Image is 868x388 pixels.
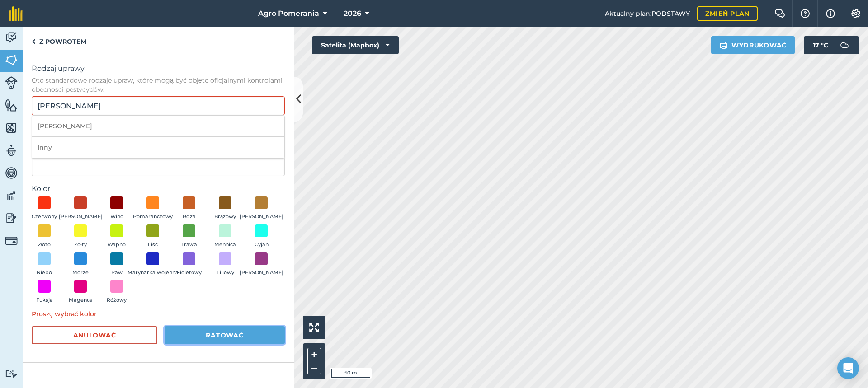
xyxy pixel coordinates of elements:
button: Czerwony [32,196,57,221]
button: Liliowy [212,252,238,277]
font: Cyjan [255,241,269,248]
button: Cyjan [249,224,274,249]
img: svg+xml;base64,PD94bWwgdmVyc2lvbj0iMS4wIiBlbmNvZGluZz0idXRmLTgiPz4KPCEtLSBHZW5lcmF0b3I6IEFkb2JlIE... [5,144,18,157]
button: Różowy [104,280,129,304]
font: Niebo [37,269,52,276]
font: Wapno [108,241,126,248]
font: Wydrukować [731,41,787,49]
button: Rdza [176,196,202,221]
a: Zmień plan [697,6,758,21]
img: Logo fieldmargin [9,6,23,21]
font: C [824,41,828,49]
button: Trawa [176,224,202,249]
img: svg+xml;base64,PHN2ZyB4bWxucz0iaHR0cDovL3d3dy53My5vcmcvMjAwMC9zdmciIHdpZHRoPSI5IiBoZWlnaHQ9IjI0Ii... [32,36,36,47]
button: Złoto [32,224,57,249]
font: Fioletowy [177,269,202,276]
font: Czerwony [32,213,57,220]
button: Wapno [104,224,129,249]
font: Zmień plan [705,9,750,18]
font: Fuksja [36,297,53,303]
img: Dwa dymki nachodzące na lewy dymek na pierwszym planie [774,9,785,18]
font: Rdza [183,213,196,220]
button: Liść [140,224,165,249]
font: PODSTAWY [651,9,690,18]
img: svg+xml;base64,PD94bWwgdmVyc2lvbj0iMS4wIiBlbmNvZGluZz0idXRmLTgiPz4KPCEtLSBHZW5lcmF0b3I6IEFkb2JlIE... [5,166,18,180]
button: – [307,361,321,374]
font: Agro Pomerania [258,9,319,18]
font: Kolor [32,184,50,193]
img: svg+xml;base64,PHN2ZyB4bWxucz0iaHR0cDovL3d3dy53My5vcmcvMjAwMC9zdmciIHdpZHRoPSIxNyIgaGVpZ2h0PSIxNy... [826,8,835,19]
font: [PERSON_NAME] [240,213,283,220]
button: Brązowy [212,196,238,221]
button: Niebo [32,252,57,277]
img: svg+xml;base64,PD94bWwgdmVyc2lvbj0iMS4wIiBlbmNvZGluZz0idXRmLTgiPz4KPCEtLSBHZW5lcmF0b3I6IEFkb2JlIE... [5,234,18,247]
font: Rodzaj uprawy [32,64,85,73]
button: Wydrukować [711,36,795,54]
font: Paw [111,269,123,276]
font: Ratować [206,331,243,339]
font: Brązowy [214,213,236,220]
button: Żółty [68,224,93,249]
button: Marynarka wojenna [140,252,165,277]
img: svg+xml;base64,PHN2ZyB4bWxucz0iaHR0cDovL3d3dy53My5vcmcvMjAwMC9zdmciIHdpZHRoPSI1NiIgaGVpZ2h0PSI2MC... [5,98,18,112]
font: : [650,9,651,18]
font: ° [821,41,824,49]
font: Różowy [107,297,127,303]
img: Ikona koła zębatego [850,9,861,18]
font: Marynarka wojenna [127,269,179,276]
button: Pomarańczowy [140,196,165,221]
button: Paw [104,252,129,277]
img: svg+xml;base64,PD94bWwgdmVyc2lvbj0iMS4wIiBlbmNvZGluZz0idXRmLTgiPz4KPCEtLSBHZW5lcmF0b3I6IEFkb2JlIE... [5,211,18,225]
button: Fioletowy [176,252,202,277]
font: Morze [72,269,89,276]
img: svg+xml;base64,PD94bWwgdmVyc2lvbj0iMS4wIiBlbmNvZGluZz0idXRmLTgiPz4KPCEtLSBHZW5lcmF0b3I6IEFkb2JlIE... [5,31,18,44]
button: Morze [68,252,93,277]
div: Otwórz komunikator interkomowy [837,357,859,379]
button: Magenta [68,280,93,304]
button: Fuksja [32,280,57,304]
button: 17 °C [804,36,859,54]
font: Mennica [214,241,236,248]
font: Z powrotem [39,37,86,46]
button: Mennica [212,224,238,249]
font: Wino [110,213,123,220]
font: Oto standardowe rodzaje upraw, które mogą być objęte oficjalnymi kontrolami obecności pestycydów. [32,76,283,93]
button: [PERSON_NAME] [249,252,274,277]
font: [PERSON_NAME] [38,122,92,130]
button: Ratować [165,326,285,344]
font: Magenta [69,297,92,303]
button: + [307,348,321,361]
button: Satelita (Mapbox) [312,36,399,54]
font: Złoto [38,241,51,248]
img: svg+xml;base64,PD94bWwgdmVyc2lvbj0iMS4wIiBlbmNvZGluZz0idXRmLTgiPz4KPCEtLSBHZW5lcmF0b3I6IEFkb2JlIE... [835,36,854,54]
button: Anulować [32,326,157,344]
font: Proszę wybrać kolor [32,310,97,318]
button: Wino [104,196,129,221]
font: 2026 [344,9,361,18]
font: Liść [148,241,158,248]
font: Trawa [181,241,197,248]
font: Anulować [73,331,116,339]
img: svg+xml;base64,PHN2ZyB4bWxucz0iaHR0cDovL3d3dy53My5vcmcvMjAwMC9zdmciIHdpZHRoPSI1NiIgaGVpZ2h0PSI2MC... [5,53,18,67]
img: svg+xml;base64,PD94bWwgdmVyc2lvbj0iMS4wIiBlbmNvZGluZz0idXRmLTgiPz4KPCEtLSBHZW5lcmF0b3I6IEFkb2JlIE... [5,189,18,202]
font: Satelita (Mapbox) [321,41,379,49]
img: Ikona znaku zapytania [800,9,811,18]
img: svg+xml;base64,PD94bWwgdmVyc2lvbj0iMS4wIiBlbmNvZGluZz0idXRmLTgiPz4KPCEtLSBHZW5lcmF0b3I6IEFkb2JlIE... [5,76,18,89]
img: svg+xml;base64,PD94bWwgdmVyc2lvbj0iMS4wIiBlbmNvZGluZz0idXRmLTgiPz4KPCEtLSBHZW5lcmF0b3I6IEFkb2JlIE... [5,369,18,378]
font: Liliowy [217,269,234,276]
font: Żółty [74,241,86,248]
font: Pomarańczowy [133,213,173,220]
button: [PERSON_NAME] [249,196,274,221]
img: svg+xml;base64,PHN2ZyB4bWxucz0iaHR0cDovL3d3dy53My5vcmcvMjAwMC9zdmciIHdpZHRoPSIxOSIgaGVpZ2h0PSIyNC... [719,40,728,51]
font: [PERSON_NAME] [59,213,103,220]
input: Zacznij pisać, aby wyszukać rodzaj uprawy [32,96,285,115]
font: Aktualny plan [605,9,650,18]
font: Inny [38,143,52,151]
font: [PERSON_NAME] [240,269,283,276]
img: svg+xml;base64,PHN2ZyB4bWxucz0iaHR0cDovL3d3dy53My5vcmcvMjAwMC9zdmciIHdpZHRoPSI1NiIgaGVpZ2h0PSI2MC... [5,121,18,135]
a: Z powrotem [23,27,95,54]
font: 17 [813,41,819,49]
button: [PERSON_NAME] [68,196,93,221]
img: Cztery strzałki, jedna skierowana w lewy górny róg, jedna w prawy górny róg, jedna w prawy dolny ... [309,323,319,332]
